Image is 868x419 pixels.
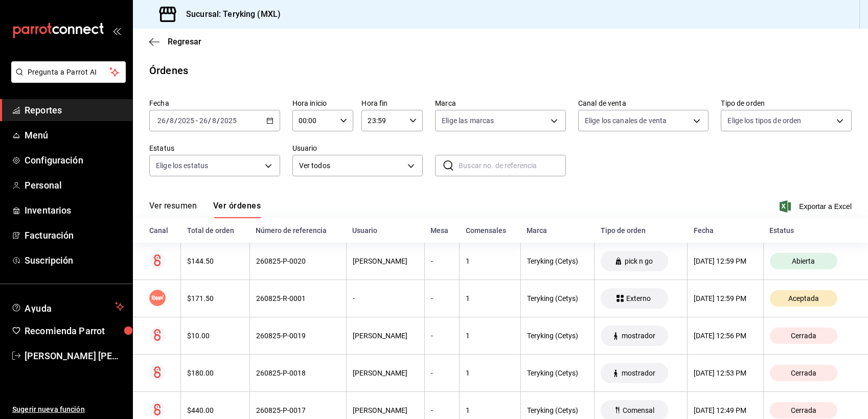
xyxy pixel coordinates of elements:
[787,369,820,377] span: Cerrada
[149,37,201,46] button: Regresar
[187,369,243,377] div: $180.00
[187,257,243,265] div: $144.50
[25,228,124,242] span: Facturación
[431,406,453,414] div: -
[353,332,418,340] div: [PERSON_NAME]
[25,349,124,363] span: [PERSON_NAME] [PERSON_NAME]
[361,100,423,107] label: Hora fin
[788,257,819,265] span: Abierta
[199,117,208,125] input: --
[187,294,243,302] div: $171.50
[466,332,514,340] div: 1
[527,369,588,377] div: Teryking (Cetys)
[618,332,659,340] span: mostrador
[149,100,280,107] label: Fecha
[527,294,588,302] div: Teryking (Cetys)
[149,63,188,78] div: Órdenes
[292,100,354,107] label: Hora inicio
[621,257,657,265] span: pick n go
[721,100,852,107] label: Tipo de orden
[213,201,261,218] button: Ver órdenes
[220,117,237,125] input: ----
[694,332,757,340] div: [DATE] 12:56 PM
[466,406,514,414] div: 1
[787,332,820,340] span: Cerrada
[782,200,852,213] button: Exportar a Excel
[292,145,423,152] label: Usuario
[149,226,175,235] div: Canal
[208,117,211,125] span: /
[149,201,261,218] div: navigation tabs
[7,74,126,85] a: Pregunta a Parrot AI
[187,406,243,414] div: $440.00
[149,201,197,218] button: Ver resumen
[466,294,514,302] div: 1
[618,369,659,377] span: mostrador
[694,226,757,235] div: Fecha
[256,257,340,265] div: 260825-P-0020
[174,117,177,125] span: /
[25,103,124,117] span: Reportes
[585,115,667,126] span: Elige los canales de venta
[177,117,195,125] input: ----
[256,332,340,340] div: 260825-P-0019
[466,226,514,235] div: Comensales
[459,155,566,176] input: Buscar no. de referencia
[694,369,757,377] div: [DATE] 12:53 PM
[527,257,588,265] div: Teryking (Cetys)
[353,257,418,265] div: [PERSON_NAME]
[25,153,124,167] span: Configuración
[435,100,566,107] label: Marca
[25,300,111,313] span: Ayuda
[352,226,418,235] div: Usuario
[166,117,169,125] span: /
[25,324,124,338] span: Recomienda Parrot
[112,27,121,35] button: open_drawer_menu
[353,294,418,302] div: -
[694,406,757,414] div: [DATE] 12:49 PM
[25,128,124,142] span: Menú
[168,37,201,46] span: Regresar
[12,404,124,415] span: Sugerir nueva función
[578,100,709,107] label: Canal de venta
[28,67,110,78] span: Pregunta a Parrot AI
[527,226,588,235] div: Marca
[727,115,801,126] span: Elige los tipos de orden
[353,369,418,377] div: [PERSON_NAME]
[156,160,208,171] span: Elige los estatus
[622,294,655,302] span: Externo
[430,226,453,235] div: Mesa
[256,369,340,377] div: 260825-P-0018
[431,257,453,265] div: -
[25,203,124,217] span: Inventarios
[11,61,126,83] button: Pregunta a Parrot AI
[256,294,340,302] div: 260825-R-0001
[187,332,243,340] div: $10.00
[169,117,174,125] input: --
[694,294,757,302] div: [DATE] 12:59 PM
[431,369,453,377] div: -
[769,226,852,235] div: Estatus
[187,226,243,235] div: Total de orden
[212,117,217,125] input: --
[178,8,281,20] h3: Sucursal: Teryking (MXL)
[466,257,514,265] div: 1
[157,117,166,125] input: --
[527,332,588,340] div: Teryking (Cetys)
[527,406,588,414] div: Teryking (Cetys)
[466,369,514,377] div: 1
[256,226,340,235] div: Número de referencia
[25,253,124,267] span: Suscripción
[601,226,681,235] div: Tipo de orden
[787,406,820,414] span: Cerrada
[619,406,658,414] span: Comensal
[299,160,404,171] span: Ver todos
[25,178,124,192] span: Personal
[431,332,453,340] div: -
[694,257,757,265] div: [DATE] 12:59 PM
[431,294,453,302] div: -
[196,117,198,125] span: -
[784,294,823,302] span: Aceptada
[217,117,220,125] span: /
